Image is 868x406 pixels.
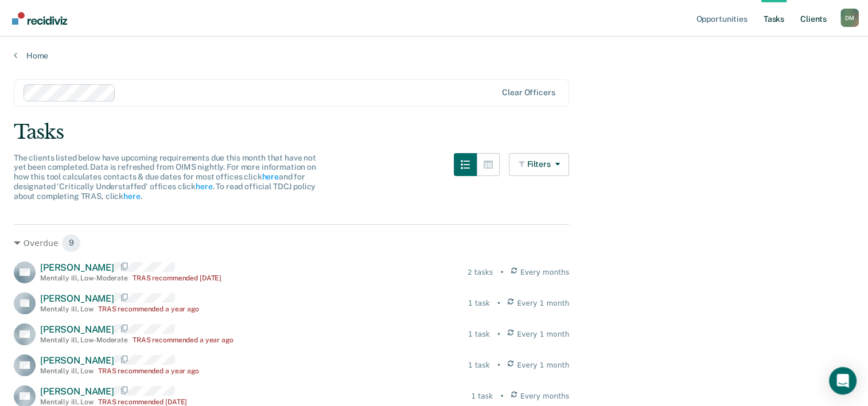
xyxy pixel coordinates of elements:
img: Recidiviz [12,12,67,25]
a: Home [14,50,854,61]
div: • [497,298,501,309]
div: TRAS recommended a year ago [98,305,199,313]
div: Tasks [14,120,854,144]
div: Clear officers [502,88,555,97]
div: Mentally ill , Low-Moderate [40,274,128,282]
button: Profile dropdown button [840,9,859,27]
div: 1 task [471,391,493,401]
span: Every 1 month [517,298,569,309]
div: • [497,360,501,370]
div: 1 task [468,360,490,370]
span: [PERSON_NAME] [40,355,114,366]
span: Every months [520,267,570,278]
span: [PERSON_NAME] [40,324,114,335]
span: [PERSON_NAME] [40,293,114,304]
div: D M [840,9,859,27]
div: • [497,329,501,339]
div: Mentally ill , Low-Moderate [40,336,128,344]
div: TRAS recommended a year ago [133,336,233,344]
div: 2 tasks [468,267,493,278]
span: [PERSON_NAME] [40,386,114,397]
div: 1 task [468,298,490,309]
span: Every months [520,391,570,401]
div: Open Intercom Messenger [829,367,857,395]
div: • [500,391,504,401]
div: TRAS recommended a year ago [98,367,199,375]
div: Overdue 9 [14,234,569,252]
button: Filters [509,153,570,176]
div: 1 task [468,329,490,339]
a: here [262,172,278,181]
div: TRAS recommended [DATE] [98,398,187,406]
div: Mentally ill , Low [40,305,94,313]
div: • [500,267,504,278]
div: Mentally ill , Low [40,367,94,375]
span: The clients listed below have upcoming requirements due this month that have not yet been complet... [14,153,316,201]
div: TRAS recommended [DATE] [133,274,221,282]
span: Every 1 month [517,329,569,339]
a: here [196,182,212,191]
a: here [123,192,140,201]
span: 9 [61,234,81,252]
div: Mentally ill , Low [40,398,94,406]
span: [PERSON_NAME] [40,262,114,273]
span: Every 1 month [517,360,569,370]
